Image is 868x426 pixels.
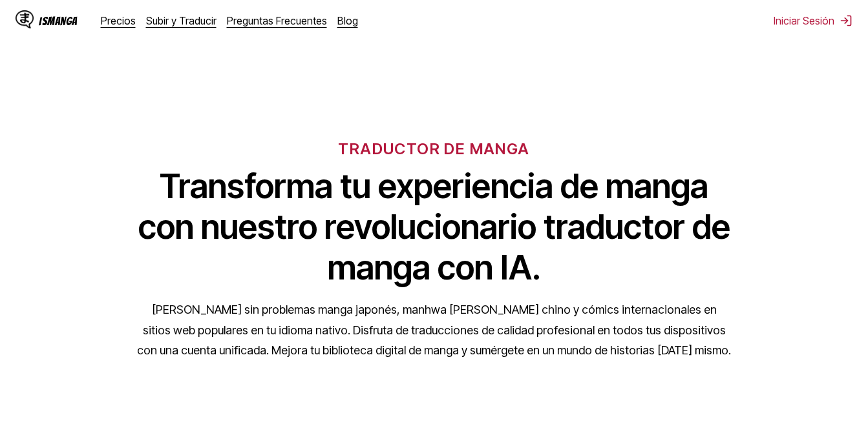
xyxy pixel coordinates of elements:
div: IsManga [39,15,78,27]
img: IsManga Logo [16,10,34,28]
p: [PERSON_NAME] sin problemas manga japonés, manhwa [PERSON_NAME] chino y cómics internacionales en... [137,299,732,361]
a: Preguntas Frecuentes [227,14,327,27]
button: Iniciar Sesión [774,14,852,27]
a: Blog [337,14,358,27]
a: Precios [101,14,136,27]
h1: Transforma tu experiencia de manga con nuestro revolucionario traductor de manga con IA. [137,166,732,288]
img: Sign out [840,14,852,27]
a: Subir y Traducir [146,14,217,27]
a: IsManga LogoIsManga [16,10,101,31]
h6: TRADUCTOR DE MANGA [338,139,529,158]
